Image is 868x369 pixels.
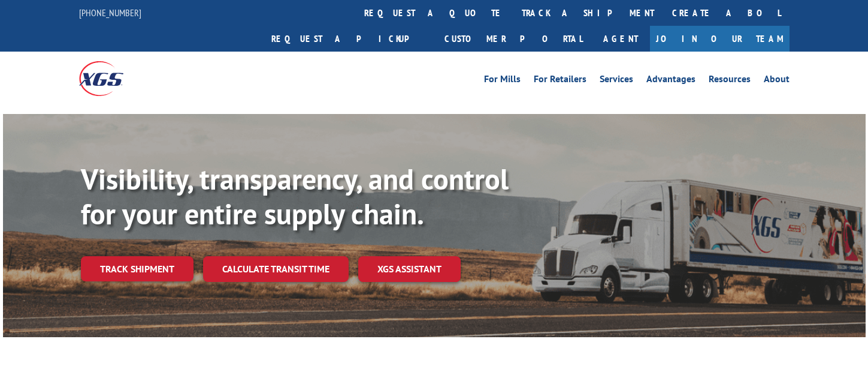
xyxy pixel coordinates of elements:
a: Calculate transit time [203,256,349,282]
a: For Retailers [534,74,586,88]
a: Resources [709,74,751,88]
a: Services [600,74,633,88]
b: Visibility, transparency, and control for your entire supply chain. [81,160,509,232]
a: Advantages [646,74,695,88]
a: [PHONE_NUMBER] [79,7,141,19]
a: Track shipment [81,256,193,281]
a: Agent [591,26,650,52]
a: About [764,74,790,88]
a: Request a pickup [262,26,435,52]
a: Join Our Team [650,26,790,52]
a: XGS ASSISTANT [358,256,461,282]
a: For Mills [484,74,521,88]
a: Customer Portal [435,26,591,52]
